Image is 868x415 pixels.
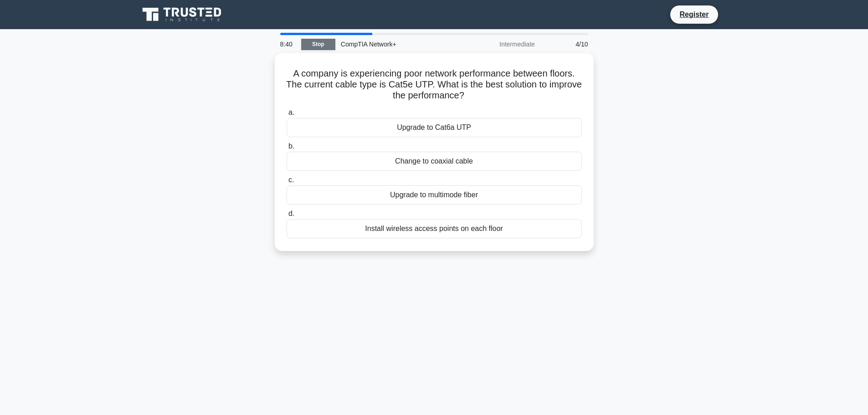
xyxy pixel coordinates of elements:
div: Intermediate [461,35,540,53]
div: 8:40 [275,35,301,53]
span: d. [288,210,294,217]
span: a. [288,108,294,116]
div: 4/10 [540,35,594,53]
div: Upgrade to multimode fiber [287,185,582,205]
span: b. [288,142,294,150]
div: Upgrade to Cat6a UTP [287,118,582,137]
div: Install wireless access points on each floor [287,219,582,238]
a: Register [674,9,714,20]
h5: A company is experiencing poor network performance between floors. The current cable type is Cat5... [286,68,583,102]
div: CompTIA Network+ [335,35,461,53]
span: c. [288,176,294,184]
div: Change to coaxial cable [287,152,582,171]
a: Stop [301,39,335,50]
